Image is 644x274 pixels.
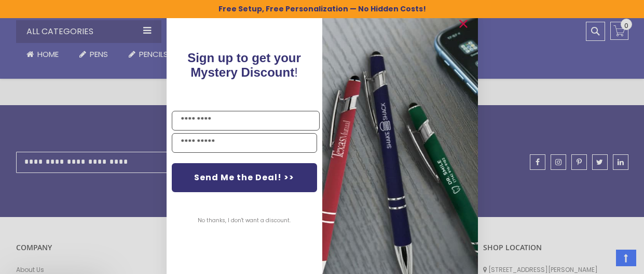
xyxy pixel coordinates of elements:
[193,208,296,234] button: No thanks, I don't want a discount.
[172,163,317,192] button: Send Me the Deal! >>
[187,51,301,79] span: !
[187,51,301,79] span: Sign up to get your Mystery Discount
[455,16,472,32] button: Close dialog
